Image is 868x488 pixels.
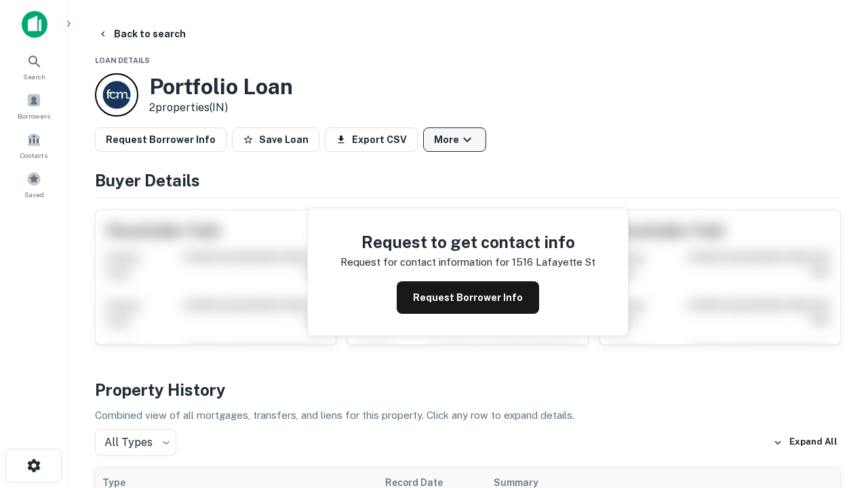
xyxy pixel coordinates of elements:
button: Expand All [770,432,841,453]
button: More [423,127,486,152]
img: capitalize-icon.png [22,11,47,38]
button: Request Borrower Info [397,281,539,314]
iframe: Chat Widget [800,336,868,401]
button: Back to search [92,22,191,46]
h4: Property History [95,378,841,402]
h3: Portfolio Loan [149,74,293,100]
span: Saved [24,189,44,200]
span: Loan Details [95,56,150,64]
p: 1516 lafayette st [512,254,595,270]
p: 2 properties (IN) [149,100,293,116]
p: Combined view of all mortgages, transfers, and liens for this property. Click any row to expand d... [95,407,841,424]
div: All Types [95,429,176,456]
span: Borrowers [18,110,50,121]
h4: Buyer Details [95,168,841,192]
span: Contacts [20,150,47,161]
h4: Request to get contact info [340,230,595,254]
a: Saved [4,166,64,203]
button: Request Borrower Info [95,127,226,152]
button: Save Loan [232,127,319,152]
p: Request for contact information for [340,254,509,270]
span: Search [23,71,45,82]
a: Contacts [4,127,64,163]
a: Borrowers [4,87,64,124]
a: Search [4,48,64,85]
button: Export CSV [325,127,418,152]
